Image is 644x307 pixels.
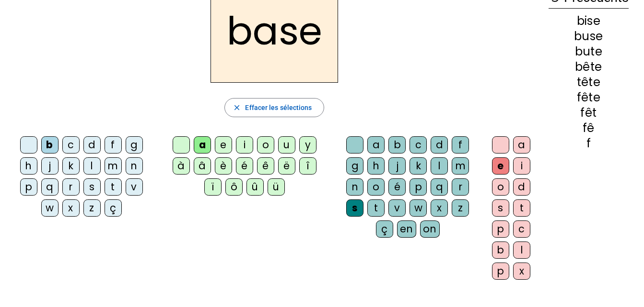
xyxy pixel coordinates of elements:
[367,178,385,196] div: o
[236,136,253,153] div: i
[83,178,101,196] div: s
[410,178,427,196] div: p
[83,136,101,153] div: d
[410,199,427,217] div: w
[126,178,143,196] div: v
[346,199,363,217] div: s
[62,178,80,196] div: r
[431,157,448,175] div: l
[346,178,363,196] div: n
[224,98,324,117] button: Effacer les sélections
[233,103,241,112] mat-icon: close
[215,157,232,175] div: è
[83,157,101,175] div: l
[431,178,448,196] div: q
[431,136,448,153] div: d
[549,122,629,134] div: fê
[105,136,122,153] div: f
[194,136,211,153] div: a
[105,199,122,217] div: ç
[278,136,295,153] div: u
[194,157,211,175] div: â
[431,199,448,217] div: x
[299,157,316,175] div: î
[225,178,243,196] div: ô
[105,178,122,196] div: t
[62,157,80,175] div: k
[388,157,406,175] div: j
[549,107,629,119] div: fêt
[376,220,393,238] div: ç
[367,136,385,153] div: a
[245,102,312,113] span: Effacer les sélections
[513,241,530,259] div: l
[513,199,530,217] div: t
[388,136,406,153] div: b
[549,92,629,103] div: fête
[62,136,80,153] div: c
[452,157,469,175] div: m
[492,199,509,217] div: s
[513,263,530,280] div: x
[41,157,59,175] div: j
[513,157,530,175] div: i
[452,136,469,153] div: f
[257,136,274,153] div: o
[410,136,427,153] div: c
[173,157,190,175] div: à
[105,157,122,175] div: m
[388,178,406,196] div: é
[20,157,37,175] div: h
[83,199,101,217] div: z
[236,157,253,175] div: é
[452,178,469,196] div: r
[41,136,59,153] div: b
[20,178,37,196] div: p
[492,241,509,259] div: b
[549,15,629,27] div: bise
[410,157,427,175] div: k
[492,263,509,280] div: p
[346,157,363,175] div: g
[367,199,385,217] div: t
[215,136,232,153] div: e
[246,178,264,196] div: û
[492,220,509,238] div: p
[492,157,509,175] div: e
[549,31,629,42] div: buse
[513,178,530,196] div: d
[126,136,143,153] div: g
[41,178,59,196] div: q
[278,157,295,175] div: ë
[513,220,530,238] div: c
[257,157,274,175] div: ê
[549,138,629,149] div: f
[397,220,416,238] div: en
[204,178,222,196] div: ï
[367,157,385,175] div: h
[549,77,629,88] div: tête
[513,136,530,153] div: a
[299,136,316,153] div: y
[388,199,406,217] div: v
[268,178,285,196] div: ü
[492,178,509,196] div: o
[126,157,143,175] div: n
[420,220,440,238] div: on
[549,61,629,73] div: bête
[41,199,59,217] div: w
[62,199,80,217] div: x
[452,199,469,217] div: z
[549,46,629,57] div: bute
